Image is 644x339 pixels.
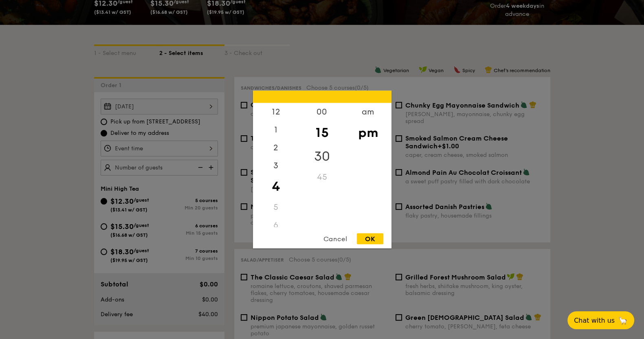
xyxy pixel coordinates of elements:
[299,145,345,168] div: 30
[253,139,299,157] div: 2
[253,216,299,234] div: 6
[253,175,299,198] div: 4
[345,103,391,121] div: am
[315,233,355,244] div: Cancel
[345,121,391,145] div: pm
[253,121,299,139] div: 1
[567,311,634,329] button: Chat with us🦙
[574,317,615,324] span: Chat with us
[253,198,299,216] div: 5
[357,233,383,244] div: OK
[299,168,345,186] div: 45
[253,103,299,121] div: 12
[253,157,299,175] div: 3
[299,121,345,145] div: 15
[299,103,345,121] div: 00
[618,316,628,325] span: 🦙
